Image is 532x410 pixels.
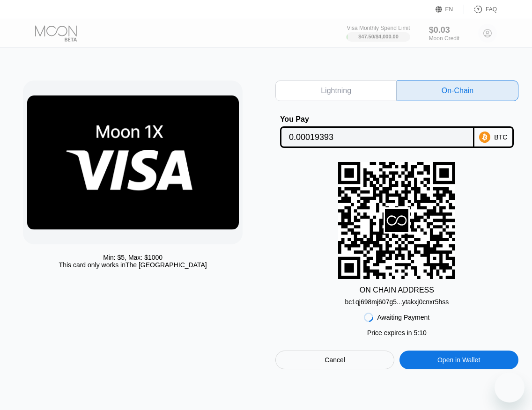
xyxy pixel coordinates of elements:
div: bc1qj698mj607g5...ytakxj0cnxr5hss [345,294,449,306]
div: Price expires in [367,329,427,337]
div: $47.50 / $4,000.00 [358,34,399,39]
div: BTC [494,133,507,141]
div: EN [445,6,453,13]
div: Min: $ 5 , Max: $ 1000 [103,254,163,261]
div: FAQ [486,6,497,13]
div: EN [436,5,464,14]
div: You Pay [280,115,474,124]
div: Open in Wallet [437,356,480,364]
div: Cancel [325,356,345,364]
div: You PayBTC [275,115,518,148]
div: On-Chain [442,86,473,95]
iframe: Button to launch messaging window [495,373,525,403]
div: This card only works in The [GEOGRAPHIC_DATA] [59,261,207,269]
div: On-Chain [397,81,518,101]
div: Lightning [275,81,397,101]
div: FAQ [464,5,497,14]
div: Lightning [321,86,351,95]
div: Visa Monthly Spend Limit$47.50/$4,000.00 [347,25,410,42]
span: 5 : 10 [414,329,427,337]
div: ON CHAIN ADDRESS [360,286,434,294]
div: Awaiting Payment [377,314,429,321]
div: Visa Monthly Spend Limit [347,25,410,31]
div: bc1qj698mj607g5...ytakxj0cnxr5hss [345,298,449,306]
div: Open in Wallet [399,351,518,369]
div: Cancel [275,351,394,369]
